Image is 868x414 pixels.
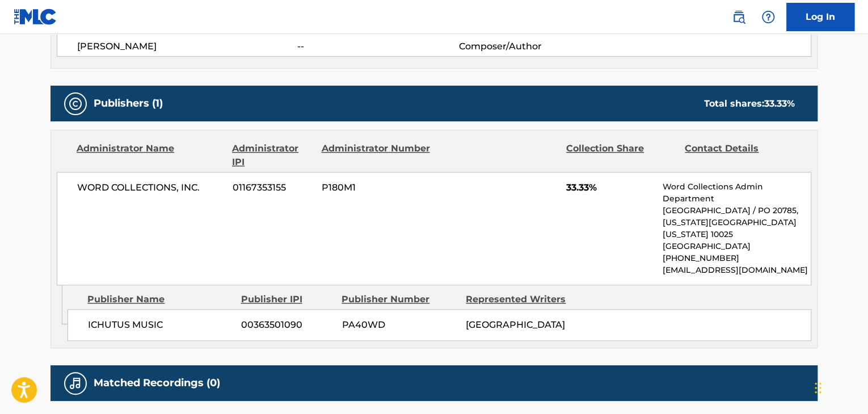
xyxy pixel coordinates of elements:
img: help [761,10,775,24]
span: -- [297,40,458,53]
span: [PERSON_NAME] [77,40,297,53]
div: Total shares: [704,97,795,111]
span: 33.33% [566,181,654,195]
span: 00363501090 [241,318,333,332]
p: [GEOGRAPHIC_DATA] / PO 20785, [663,205,811,217]
div: Administrator IPI [232,142,313,169]
img: Matched Recordings [69,377,82,390]
div: Represented Writers [466,293,582,306]
div: Drag [815,371,821,405]
div: Help [757,6,779,28]
span: PA40WD [342,318,457,332]
div: Administrator Name [77,142,224,169]
iframe: Chat Widget [811,360,868,414]
div: Publisher IPI [241,293,333,306]
span: [GEOGRAPHIC_DATA] [466,319,565,330]
p: Word Collections Admin Department [663,181,811,205]
span: 33.33 % [764,98,795,109]
p: [PHONE_NUMBER] [663,252,811,264]
span: P180M1 [322,181,432,195]
span: 01167353155 [233,181,313,195]
span: WORD COLLECTIONS, INC. [77,181,224,195]
img: search [732,10,745,24]
img: MLC Logo [14,9,57,25]
p: [GEOGRAPHIC_DATA] [663,240,811,252]
p: [EMAIL_ADDRESS][DOMAIN_NAME] [663,264,811,276]
div: Contact Details [685,142,795,169]
div: Collection Share [566,142,676,169]
span: ICHUTUS MUSIC [88,318,233,332]
a: Public Search [727,6,750,28]
h5: Matched Recordings (0) [94,377,220,390]
img: Publishers [69,97,82,111]
p: [US_STATE][GEOGRAPHIC_DATA][US_STATE] 10025 [663,217,811,240]
a: Log In [786,3,854,31]
div: Publisher Name [87,293,232,306]
div: Publisher Number [342,293,457,306]
h5: Publishers (1) [94,97,163,110]
div: Administrator Number [321,142,431,169]
span: Composer/Author [458,40,605,53]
